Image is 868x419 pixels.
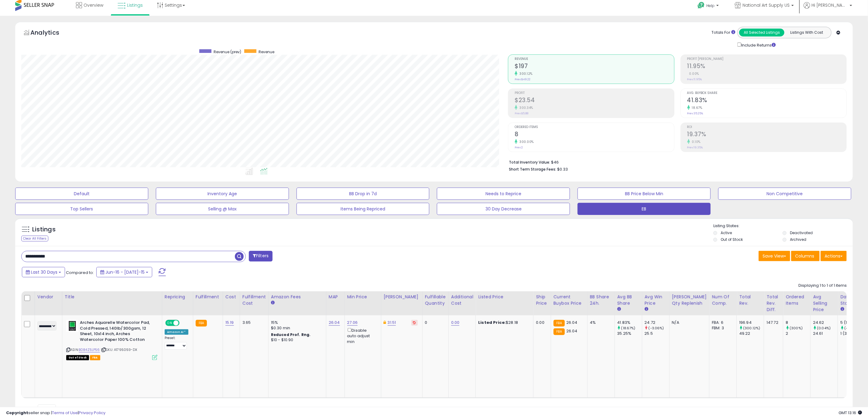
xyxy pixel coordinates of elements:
button: Needs to Reprice [437,188,570,200]
p: Listing States: [713,223,853,229]
h5: Listings [32,225,56,234]
small: 0.10% [690,140,701,144]
span: FBA [90,355,100,360]
div: Days In Stock [840,294,863,306]
li: $46 [509,158,842,165]
small: 300.12% [517,71,533,76]
div: Amazon Fees [271,294,324,300]
div: 4% [590,320,610,325]
div: 24.62 [813,320,838,325]
small: 300.00% [517,140,534,144]
div: Fulfillable Quantity [425,294,446,306]
small: Prev: $49.22 [515,78,530,81]
div: Preset: [165,336,188,350]
div: Listed Price [478,294,531,300]
small: 300.34% [517,106,533,110]
small: (300%) [790,326,803,331]
span: Revenue [259,49,274,54]
div: seller snap | | [6,410,105,416]
button: Selling @ Max [156,203,289,215]
div: 5 (16.67%) [840,320,865,325]
div: 0.00 [536,320,546,325]
button: Actions [821,251,847,261]
button: EB [578,203,711,215]
th: Please note that this number is a calculation based on your required days of coverage and your ve... [669,291,709,315]
button: Last 30 Days [22,267,65,277]
small: Prev: 19.35% [687,146,703,149]
span: 26.04 [566,328,578,334]
div: [PERSON_NAME] Qty Replenish [672,294,707,306]
i: Get Help [697,2,705,9]
small: Days In Stock. [840,306,844,312]
button: Listings With Cost [784,29,829,36]
small: Prev: 35.25% [687,112,703,115]
label: Deactivated [790,230,813,235]
div: Total Rev. [739,294,761,306]
span: Revenue (prev) [214,49,241,54]
div: Repricing [165,294,190,300]
a: 15.19 [225,320,234,326]
div: N/A [672,320,705,325]
div: $28.18 [478,320,529,325]
a: Privacy Policy [79,410,105,416]
span: Profit [PERSON_NAME] [687,57,846,61]
span: Compared to: [66,270,94,275]
div: Amazon AI * [165,329,188,335]
button: Non Competitive [718,188,851,200]
div: 41.83% [617,320,642,325]
h2: 11.95% [687,63,846,71]
div: Num of Comp. [712,294,734,306]
th: CSV column name: cust_attr_2_Vendor [35,291,62,315]
b: Short Term Storage Fees: [509,167,556,172]
div: 8 [786,320,810,325]
button: Columns [791,251,820,261]
div: Ordered Items [786,294,808,306]
h2: 41.83% [687,97,846,105]
button: Top Sellers [15,203,148,215]
h5: Analytics [30,28,71,38]
div: 24.72 [645,320,669,325]
small: FBA [196,320,207,327]
h2: $23.54 [515,97,674,105]
span: Profit [515,92,674,95]
div: 35.25% [617,331,642,336]
span: | SKU: A1795093-DX [101,347,137,352]
div: 49.22 [739,331,764,336]
small: 0.00% [687,71,699,76]
div: Fulfillment [196,294,220,300]
div: 24.61 [813,331,838,336]
small: (18.67%) [621,326,636,331]
b: Arches Aquarelle Watercolor Pad, Cold Pressed, 140lb/300gsm, 12 Sheet, 10x14 inch, Arches Waterco... [80,320,154,344]
span: Overview [84,2,103,8]
label: Archived [790,237,806,242]
strong: Copyright [6,410,28,416]
div: 196.94 [739,320,764,325]
span: 26.04 [566,320,578,325]
div: Total Rev. Diff. [767,294,781,313]
small: Prev: 2 [515,146,523,149]
div: Ship Price [536,294,548,306]
div: Avg Win Price [645,294,667,306]
div: 0 [425,320,444,325]
span: Listings [127,2,143,8]
span: Last 30 Days [31,269,57,275]
div: FBA: 6 [712,320,732,325]
small: (300.12%) [743,326,760,331]
span: Help [706,3,715,8]
div: FBM: 3 [712,325,732,331]
div: Additional Cost [451,294,473,306]
b: Total Inventory Value: [509,160,550,165]
div: $10 - $10.90 [271,338,321,343]
span: ON [166,320,173,326]
span: All listings that are currently out of stock and unavailable for purchase on Amazon [66,355,89,360]
h2: 19.37% [687,131,846,139]
button: Items Being Repriced [297,203,430,215]
a: B084Z5LP56 [79,347,100,352]
small: FBA [554,328,565,335]
button: Save View [759,251,790,261]
label: Out of Stock [721,237,743,242]
a: 26.04 [329,320,340,326]
button: 30 Day Decrease [437,203,570,215]
span: Jun-16 - [DATE]-15 [105,269,145,275]
div: Title [65,294,160,300]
